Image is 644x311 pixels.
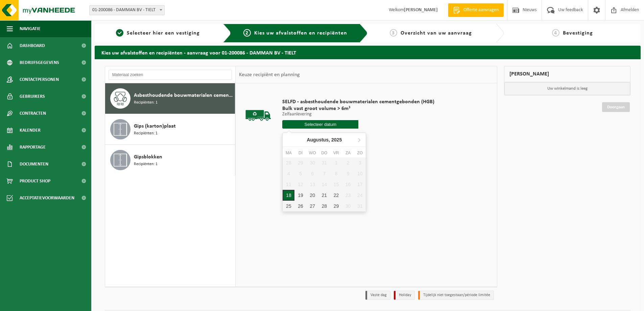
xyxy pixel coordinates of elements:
li: Holiday [394,291,415,300]
span: Kalender [20,122,41,139]
span: Product Shop [20,173,50,190]
span: 1 [116,29,123,37]
div: zo [354,150,366,156]
span: Dashboard [20,37,45,54]
span: Offerte aanvragen [462,7,500,14]
li: Tijdelijk niet toegestaan/période limitée [418,291,494,300]
input: Selecteer datum [282,120,358,129]
div: 21 [318,190,330,201]
span: 01-200086 - DAMMAN BV - TIELT [90,5,164,15]
span: Kies uw afvalstoffen en recipiënten [254,30,347,36]
span: Recipiënten: 1 [134,99,158,106]
div: 18 [283,190,294,201]
div: za [342,150,354,156]
button: Asbesthoudende bouwmaterialen cementgebonden (hechtgebonden) Recipiënten: 1 [105,83,235,114]
p: Zelfaanlevering [282,112,434,117]
i: 2025 [331,137,342,142]
strong: [PERSON_NAME] [404,7,438,13]
div: 26 [294,201,306,212]
span: Gipsblokken [134,153,162,161]
div: [PERSON_NAME] [504,66,630,82]
div: ma [283,150,294,156]
span: Rapportage [20,139,46,156]
span: Selecteer hier een vestiging [127,30,200,36]
button: Gipsblokken Recipiënten: 1 [105,145,235,175]
span: 4 [552,29,559,37]
div: 27 [307,201,318,212]
span: SELFD - asbesthoudende bouwmaterialen cementgebonden (HGB) [282,98,434,105]
span: Acceptatievoorwaarden [20,190,74,206]
span: Gips (karton)plaat [134,122,176,130]
div: Keuze recipiënt en planning [236,66,303,83]
span: 3 [390,29,397,37]
div: 20 [307,190,318,201]
input: Materiaal zoeken [109,70,232,80]
span: Recipiënten: 1 [134,130,158,137]
span: Gebruikers [20,88,45,105]
li: Vaste dag [365,291,390,300]
div: 19 [294,190,306,201]
span: Navigatie [20,20,41,37]
span: Asbesthoudende bouwmaterialen cementgebonden (hechtgebonden) [134,91,233,99]
div: 22 [330,190,342,201]
button: Gips (karton)plaat Recipiënten: 1 [105,114,235,145]
div: wo [307,150,318,156]
span: Recipiënten: 1 [134,161,158,168]
span: Documenten [20,156,48,173]
span: 01-200086 - DAMMAN BV - TIELT [89,5,165,15]
div: 25 [283,201,294,212]
span: Bedrijfsgegevens [20,54,59,71]
div: Augustus, [304,134,344,145]
p: Uw winkelmand is leeg [504,82,630,95]
span: 2 [243,29,251,37]
div: 28 [318,201,330,212]
a: Offerte aanvragen [448,3,504,17]
h2: Kies uw afvalstoffen en recipiënten - aanvraag voor 01-200086 - DAMMAN BV - TIELT [95,46,641,59]
span: Contracten [20,105,46,122]
span: Bulk vast groot volume > 6m³ [282,105,434,112]
span: Bevestiging [563,30,593,36]
span: Overzicht van uw aanvraag [401,30,472,36]
div: do [318,150,330,156]
a: Doorgaan [602,102,630,112]
div: vr [330,150,342,156]
div: 29 [330,201,342,212]
a: 1Selecteer hier een vestiging [98,29,218,37]
span: Contactpersonen [20,71,59,88]
div: di [294,150,306,156]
